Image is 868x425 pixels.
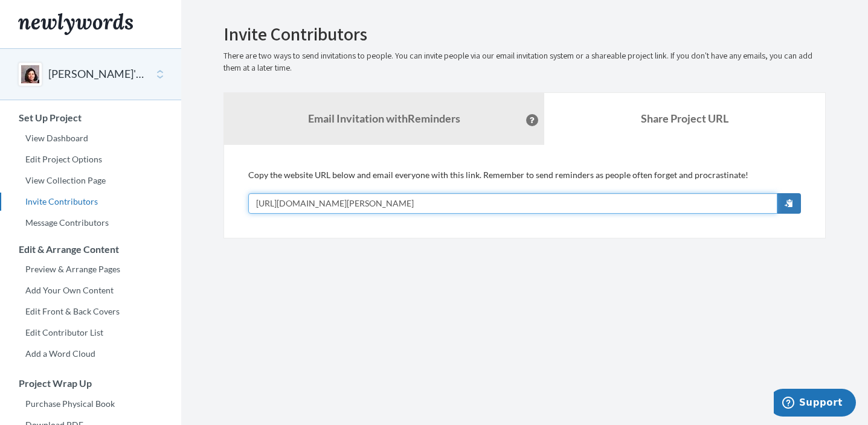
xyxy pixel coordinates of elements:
h2: Invite Contributors [223,24,826,44]
div: Copy the website URL below and email everyone with this link. Remember to send reminders as peopl... [248,169,801,214]
h3: Set Up Project [1,112,181,123]
iframe: Opens a widget where you can chat to one of our agents [774,389,856,419]
h3: Edit & Arrange Content [1,244,181,255]
h3: Project Wrap Up [1,378,181,389]
b: Share Project URL [641,112,728,125]
strong: Email Invitation with Reminders [308,112,460,125]
img: Newlywords logo [18,13,133,35]
button: [PERSON_NAME]'s Milestone Birthday [48,66,146,82]
p: There are two ways to send invitations to people. You can invite people via our email invitation ... [223,50,826,74]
